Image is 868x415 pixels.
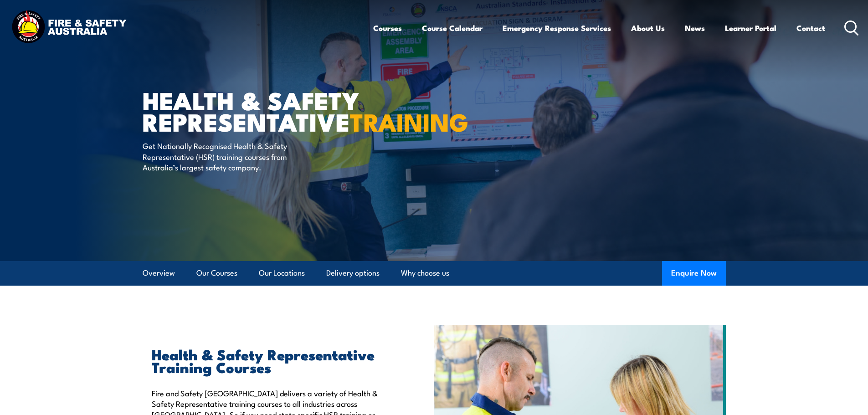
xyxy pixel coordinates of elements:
a: Course Calendar [422,16,483,40]
h2: Health & Safety Representative Training Courses [152,348,392,373]
strong: TRAINING [350,102,468,140]
button: Enquire Now [662,261,726,286]
a: Contact [796,16,825,40]
a: Our Courses [196,261,237,285]
a: Emergency Response Services [503,16,611,40]
a: Learner Portal [725,16,776,40]
a: Our Locations [259,261,305,285]
a: Delivery options [326,261,380,285]
a: News [685,16,705,40]
a: Overview [143,261,175,285]
a: Courses [373,16,402,40]
p: Get Nationally Recognised Health & Safety Representative (HSR) training courses from Australia’s ... [143,140,309,172]
a: Why choose us [401,261,449,285]
a: About Us [631,16,665,40]
h1: Health & Safety Representative [143,89,368,132]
